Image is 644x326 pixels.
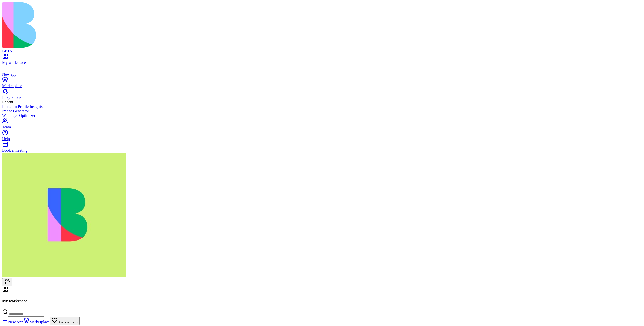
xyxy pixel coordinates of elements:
[2,137,642,141] div: Help
[2,113,642,118] a: Web Page Optimizer
[2,56,642,65] a: My workspace
[2,125,642,129] div: Team
[2,84,642,88] div: Marketplace
[2,299,642,303] h4: My workspace
[2,91,642,100] a: Integrations
[2,95,642,100] div: Integrations
[2,44,642,53] a: BETA
[2,49,642,53] div: BETA
[2,153,126,277] img: WhatsApp_Image_2025-01-03_at_11.26.17_rubx1k.jpg
[2,132,642,141] a: Help
[2,109,642,113] a: Image Generator
[2,104,642,109] a: LinkedIn Profile Insights
[2,120,642,129] a: Team
[2,72,642,77] div: New app
[50,317,80,325] button: Share & Earn
[2,144,642,153] a: Book a meeting
[2,148,642,153] div: Book a meeting
[23,320,50,324] a: Marketplace
[2,60,642,65] div: My workspace
[2,100,13,104] span: Recent
[2,2,204,48] img: logo
[58,320,78,324] span: Share & Earn
[2,79,642,88] a: Marketplace
[2,320,23,324] a: New App
[2,68,642,77] a: New app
